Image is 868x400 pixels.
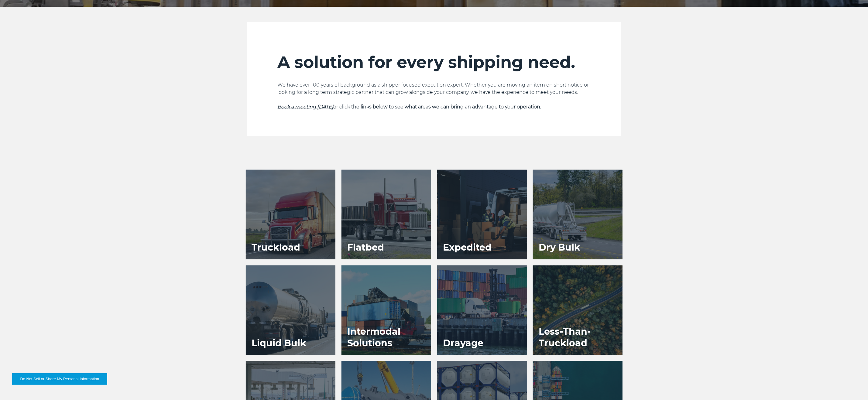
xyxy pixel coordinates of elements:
a: Expedited [437,170,527,259]
a: Book a meeting [DATE] [278,104,334,110]
a: Drayage [437,265,527,355]
h2: A solution for every shipping need. [278,52,591,72]
h3: Drayage [437,331,490,355]
h3: Intermodal Solutions [341,320,431,355]
button: Do Not Sell or Share My Personal Information [12,373,107,385]
a: Liquid Bulk [246,265,335,355]
p: We have over 100 years of background as a shipper focused execution expert. Whether you are movin... [278,81,591,96]
strong: or click the links below to see what areas we can bring an advantage to your operation. [278,104,541,110]
h3: Less-Than-Truckload [533,320,623,355]
a: Intermodal Solutions [341,265,431,355]
a: Flatbed [341,170,431,259]
h3: Liquid Bulk [246,331,313,355]
a: Dry Bulk [533,170,623,259]
h3: Truckload [246,236,307,259]
h3: Dry Bulk [533,236,587,259]
h3: Flatbed [341,236,390,259]
h3: Expedited [437,236,498,259]
a: Truckload [246,170,335,259]
a: Less-Than-Truckload [533,265,623,355]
